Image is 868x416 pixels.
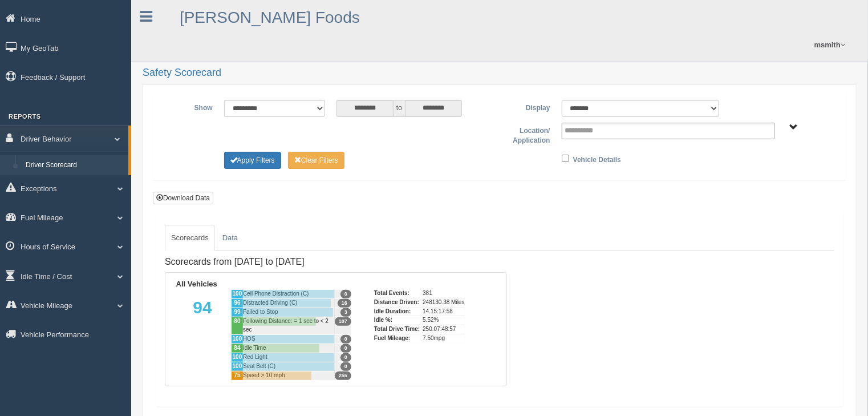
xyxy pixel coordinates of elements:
[374,289,420,298] div: Total Events:
[374,325,420,334] div: Total Drive Time:
[340,308,351,317] span: 3
[216,225,244,251] a: Data
[423,289,464,298] div: 381
[174,289,231,380] div: 94
[153,192,213,204] button: Download Data
[340,344,351,353] span: 0
[374,307,420,316] div: Idle Duration:
[423,334,464,343] div: 7.50mpg
[423,298,464,307] div: 248130.38 Miles
[340,362,351,371] span: 0
[231,362,243,371] div: 100
[374,316,420,325] div: Idle %:
[231,298,243,308] div: 96
[340,290,351,298] span: 0
[394,100,405,117] span: to
[423,316,464,325] div: 5.52%
[573,152,621,165] label: Vehicle Details
[231,344,243,353] div: 84
[180,9,360,26] a: [PERSON_NAME] Foods
[340,353,351,362] span: 0
[162,100,218,114] label: Show
[231,289,243,298] div: 100
[224,152,281,169] button: Change Filter Options
[165,257,507,267] h4: Scorecards from [DATE] to [DATE]
[231,317,243,334] div: 80
[231,353,243,362] div: 100
[500,100,556,114] label: Display
[809,29,851,61] a: msmith
[176,280,217,288] b: All Vehicles
[231,371,243,380] div: 75
[288,152,344,169] button: Change Filter Options
[374,334,420,343] div: Fuel Mileage:
[335,371,351,380] span: 255
[338,299,351,308] span: 16
[231,308,243,317] div: 99
[21,155,128,176] a: Driver Scorecard
[165,225,215,251] a: Scorecards
[340,335,351,344] span: 0
[423,325,464,334] div: 250.07:48:57
[231,334,243,344] div: 100
[335,317,351,326] span: 107
[500,123,556,146] label: Location/ Application
[423,307,464,316] div: 14.15:17:58
[374,298,420,307] div: Distance Driven:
